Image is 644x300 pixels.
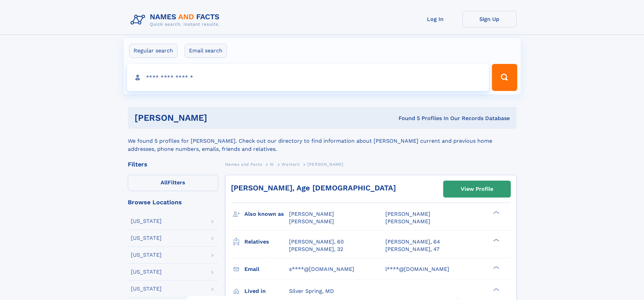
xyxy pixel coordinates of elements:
[231,184,396,192] a: [PERSON_NAME], Age [DEMOGRAPHIC_DATA]
[270,162,274,167] span: W
[129,44,177,58] label: Regular search
[408,11,462,27] a: Log In
[385,238,440,246] a: [PERSON_NAME], 64
[131,218,162,224] div: [US_STATE]
[492,265,500,270] div: ❯
[303,115,510,122] div: Found 5 Profiles In Our Records Database
[289,246,343,253] a: [PERSON_NAME], 32
[127,64,489,91] input: search input
[385,211,430,217] span: [PERSON_NAME]
[131,286,162,292] div: [US_STATE]
[282,160,300,168] a: Wertsch
[128,129,517,153] div: We found 5 profiles for [PERSON_NAME]. Check out our directory to find information about [PERSON_...
[244,285,289,297] h3: Lived in
[307,162,343,167] span: [PERSON_NAME]
[128,161,218,167] div: Filters
[385,246,439,253] a: [PERSON_NAME], 47
[270,160,274,168] a: W
[444,181,510,197] a: View Profile
[225,160,262,168] a: Names and Facts
[131,252,162,258] div: [US_STATE]
[128,199,218,205] div: Browse Locations
[131,235,162,241] div: [US_STATE]
[289,238,344,246] a: [PERSON_NAME], 60
[289,218,334,225] span: [PERSON_NAME]
[135,114,303,122] h1: [PERSON_NAME]
[492,210,500,215] div: ❯
[289,288,334,294] span: Silver Spring, MD
[492,64,517,91] button: Search Button
[131,269,162,275] div: [US_STATE]
[462,11,517,27] a: Sign Up
[161,179,168,186] span: All
[492,287,500,292] div: ❯
[244,236,289,248] h3: Relatives
[289,211,334,217] span: [PERSON_NAME]
[244,263,289,275] h3: Email
[128,11,225,29] img: Logo Names and Facts
[244,208,289,220] h3: Also known as
[128,175,218,191] label: Filters
[461,181,493,197] div: View Profile
[185,44,227,58] label: Email search
[385,218,430,225] span: [PERSON_NAME]
[282,162,300,167] span: Wertsch
[492,238,500,242] div: ❯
